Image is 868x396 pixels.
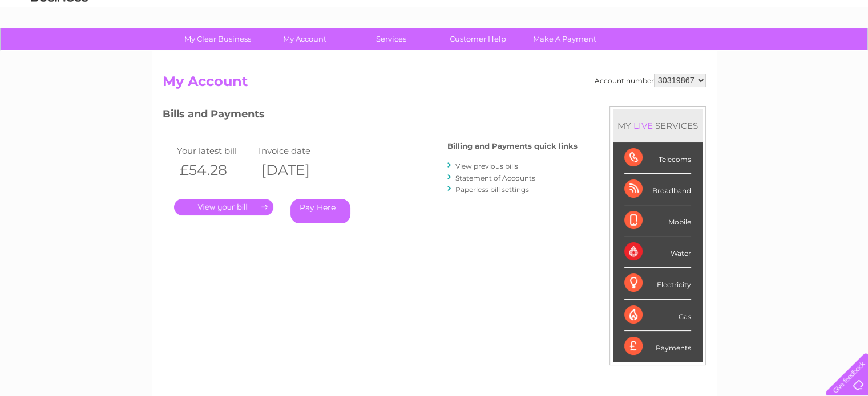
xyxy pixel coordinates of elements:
[256,143,338,158] td: Invoice date
[165,6,704,55] div: Clear Business is a trading name of Verastar Limited (registered in [GEOGRAPHIC_DATA] No. 3667643...
[257,28,352,50] a: My Account
[653,6,732,20] a: 0333 014 3131
[455,185,529,194] a: Paperless bill settings
[174,199,273,215] a: .
[624,174,691,205] div: Broadband
[624,268,691,299] div: Electricity
[171,28,265,50] a: My Clear Business
[667,48,689,57] a: Water
[447,142,578,150] h4: Billing and Payments quick links
[624,236,691,268] div: Water
[455,162,518,170] a: View previous bills
[163,74,706,95] h2: My Account
[163,106,578,126] h3: Bills and Payments
[728,48,762,57] a: Telecoms
[624,300,691,331] div: Gas
[174,143,256,158] td: Your latest bill
[624,142,691,174] div: Telecoms
[174,158,256,182] th: £54.28
[518,28,612,50] a: Make A Payment
[624,331,691,362] div: Payments
[290,199,350,223] a: Pay Here
[595,74,706,87] div: Account number
[696,48,721,57] a: Energy
[256,158,338,182] th: [DATE]
[624,205,691,236] div: Mobile
[830,48,857,57] a: Log out
[431,28,525,50] a: Customer Help
[455,174,535,182] a: Statement of Accounts
[344,28,438,50] a: Services
[30,30,88,64] img: logo.png
[792,48,820,57] a: Contact
[769,48,785,57] a: Blog
[631,120,655,131] div: LIVE
[613,109,703,142] div: MY SERVICES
